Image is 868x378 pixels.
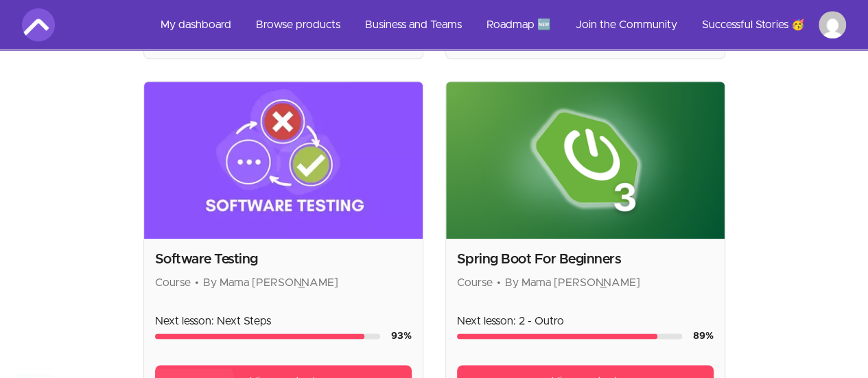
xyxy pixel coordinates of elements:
[693,331,714,341] span: 89 %
[391,331,412,341] span: 93 %
[60,340,89,351] span: Bought
[195,277,199,288] span: •
[457,250,714,269] h2: Spring Boot For Beginners
[565,8,688,41] a: Join the Community
[60,353,82,365] span: [DATE]
[60,327,143,339] span: [PERSON_NAME]
[155,250,412,269] h2: Software Testing
[144,82,423,238] img: Product image for Software Testing
[22,8,55,41] img: Amigoscode logo
[155,277,191,288] span: Course
[245,8,351,41] a: Browse products
[11,322,56,367] img: provesource social proof notification image
[155,333,380,339] div: Course progress
[497,277,501,288] span: •
[457,277,493,288] span: Course
[505,277,640,288] span: By Mama [PERSON_NAME]
[155,313,412,329] p: Next lesson: Next Steps
[691,8,816,41] a: Successful Stories 🥳
[90,341,202,351] a: Amigoscode PRO Membership
[457,313,714,329] p: Next lesson: 2 - Outro
[354,8,473,41] a: Business and Teams
[150,8,846,41] nav: Main
[96,355,139,364] a: ProveSource
[203,277,338,288] span: By Mama [PERSON_NAME]
[457,333,682,339] div: Course progress
[476,8,562,41] a: Roadmap 🆕
[150,8,242,41] a: My dashboard
[446,82,725,238] img: Product image for Spring Boot For Beginners
[819,11,846,38] img: Profile image for MAHAMAN Ibrahim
